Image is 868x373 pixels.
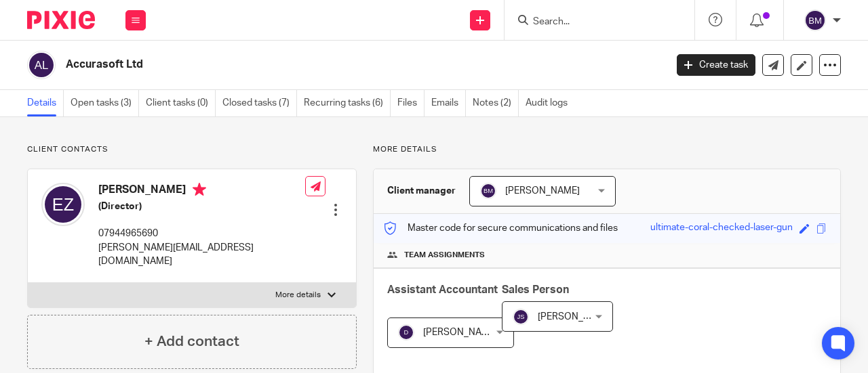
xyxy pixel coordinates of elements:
[404,250,485,261] span: Team assignments
[98,200,305,213] h5: (Director)
[27,144,357,155] p: Client contacts
[66,58,538,72] h2: Accurasoft Ltd
[98,227,305,240] p: 07944965690
[41,183,85,226] img: svg%3E
[532,16,654,28] input: Search
[473,90,519,116] a: Notes (2)
[98,241,305,269] p: [PERSON_NAME][EMAIL_ADDRESS][DOMAIN_NAME]
[431,90,466,116] a: Emails
[27,51,56,79] img: svg%3E
[222,90,297,116] a: Closed tasks (7)
[275,290,321,301] p: More details
[144,331,239,352] h4: + Add contact
[505,186,580,196] span: [PERSON_NAME]
[387,184,456,198] h3: Client manager
[387,284,498,295] span: Assistant Accountant
[650,221,793,236] div: ultimate-coral-checked-laser-gun
[513,309,529,325] img: svg%3E
[193,183,206,196] i: Primary
[98,183,305,200] h4: [PERSON_NAME]
[423,328,513,337] span: [PERSON_NAME] S T
[502,284,569,295] span: Sales Person
[27,11,95,29] img: Pixie
[526,90,574,116] a: Audit logs
[397,90,425,116] a: Files
[146,90,216,116] a: Client tasks (0)
[398,324,414,341] img: svg%3E
[27,90,64,116] a: Details
[384,221,618,235] p: Master code for secure communications and files
[304,90,391,116] a: Recurring tasks (6)
[373,144,841,155] p: More details
[538,312,612,322] span: [PERSON_NAME]
[804,9,826,31] img: svg%3E
[480,183,496,199] img: svg%3E
[677,54,755,76] a: Create task
[71,90,139,116] a: Open tasks (3)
